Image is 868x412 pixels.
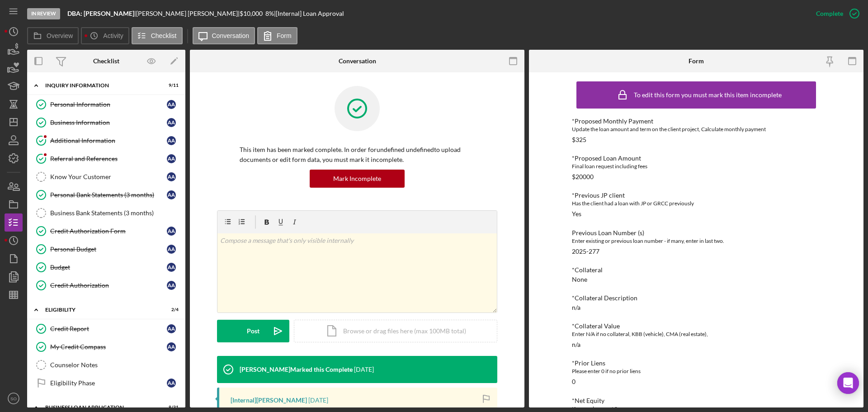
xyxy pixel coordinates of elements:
div: A A [167,324,176,333]
a: Personal BudgetAA [32,240,181,258]
div: Enter N/A if no collateral, KBB (vehicle), CMA (real estate), [572,330,821,339]
div: A A [167,190,176,199]
div: Final loan request including fees [572,162,821,171]
div: Referral and References [50,155,167,162]
div: A A [167,227,176,236]
b: DBA: [PERSON_NAME] [67,9,134,17]
div: Enter existing or previous loan number - if many, enter in last two. [572,237,821,246]
text: SO [10,396,17,401]
div: *Previous JP client [572,192,821,199]
div: Mark Incomplete [333,170,381,188]
div: | [67,10,136,17]
a: Eligibility PhaseAA [32,374,181,392]
div: 2025-277 [572,248,599,255]
div: ELIGIBILITY [45,307,156,313]
div: Additional Information [50,137,167,144]
div: 2 / 4 [162,307,179,313]
div: Conversation [339,57,376,65]
div: Business Bank Statements (3 months) [50,209,180,217]
button: Mark Incomplete [310,170,405,188]
div: *Collateral Value [572,322,821,330]
button: Post [217,320,289,342]
div: $20000 [572,173,594,180]
div: A A [167,379,176,388]
div: Credit Authorization [50,282,167,289]
time: 2025-09-08 19:19 [308,397,328,404]
div: [PERSON_NAME] [PERSON_NAME] | [136,10,240,17]
div: *Proposed Monthly Payment [572,118,821,125]
a: Personal InformationAA [32,95,181,114]
div: [PERSON_NAME] Marked this Complete [240,366,353,373]
div: Please enter 0 if no prior liens [572,367,821,376]
div: To edit this form you must mark this item incomplete [634,91,782,99]
div: None [572,276,587,283]
div: *Proposed Loan Amount [572,155,821,162]
div: A A [167,245,176,254]
div: Credit Report [50,325,167,332]
div: Checklist [93,57,119,65]
div: Eligibility Phase [50,379,167,387]
a: Business Bank Statements (3 months) [32,204,181,222]
a: Know Your CustomerAA [32,168,181,186]
label: Activity [103,32,123,39]
div: INQUIRY INFORMATION [45,83,156,88]
div: A A [167,136,176,145]
a: Personal Bank Statements (3 months)AA [32,186,181,204]
div: Know Your Customer [50,173,167,180]
button: Overview [27,27,79,44]
div: Counselor Notes [50,361,180,369]
div: Personal Information [50,101,167,108]
div: 0 [572,378,576,385]
div: Previous Loan Number (s) [572,229,821,237]
button: Form [257,27,297,44]
a: Credit Authorization FormAA [32,222,181,240]
div: Form [689,57,704,65]
div: A A [167,342,176,351]
label: Form [277,32,292,39]
div: Yes [572,210,581,218]
a: Additional InformationAA [32,132,181,150]
div: Personal Bank Statements (3 months) [50,191,167,199]
p: This item has been marked complete. In order for undefined undefined to upload documents or edit ... [240,145,475,165]
label: Checklist [151,32,177,39]
div: [Internal] [PERSON_NAME] [231,397,307,404]
a: Counselor Notes [32,356,181,374]
div: A A [167,281,176,290]
div: Complete [816,5,843,23]
div: Business Information [50,119,167,126]
button: Complete [807,5,863,23]
div: Update the loan amount and term on the client project, Calculate monthly payment [572,125,821,134]
button: Activity [81,27,129,44]
a: Business InformationAA [32,114,181,132]
div: Credit Authorization Form [50,227,167,235]
button: SO [5,389,23,407]
div: Post [247,320,259,342]
div: A A [167,154,176,163]
div: | [Internal] Loan Approval [274,10,344,17]
div: BUSINESS LOAN APPLICATION [45,405,156,410]
div: *Collateral [572,266,821,274]
div: 8 / 31 [162,405,179,410]
a: BudgetAA [32,258,181,276]
div: My Credit Compass [50,343,167,350]
div: Open Intercom Messenger [837,372,859,394]
div: *Collateral Description [572,294,821,302]
div: 8 % [265,10,274,17]
a: Referral and ReferencesAA [32,150,181,168]
div: Has the client had a loan with JP or GRCC previously [572,199,821,208]
div: *Net Equity [572,397,821,404]
time: 2025-09-08 19:19 [354,366,374,373]
div: n/a [572,341,580,348]
a: Credit AuthorizationAA [32,276,181,294]
div: $325 [572,136,586,143]
a: Credit ReportAA [32,320,181,338]
div: A A [167,118,176,127]
div: A A [167,100,176,109]
span: $10,000 [240,9,263,17]
div: In Review [27,8,60,19]
button: Checklist [132,27,183,44]
div: n/a [572,304,580,311]
div: *Prior Liens [572,360,821,367]
div: A A [167,172,176,181]
label: Overview [47,32,73,39]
